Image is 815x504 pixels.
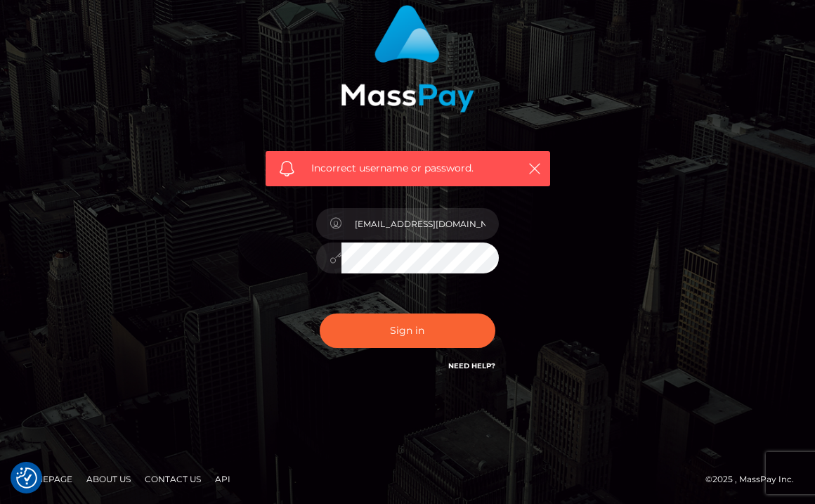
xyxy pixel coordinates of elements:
[341,5,474,112] img: MassPay Login
[15,468,78,490] a: Homepage
[209,468,236,490] a: API
[16,467,37,489] img: Revisit consent button
[320,314,495,348] button: Sign in
[16,467,37,489] button: Consent Preferences
[81,468,136,490] a: About Us
[311,161,511,176] span: Incorrect username or password.
[139,468,207,490] a: Contact Us
[341,208,499,240] input: Username...
[705,472,804,487] div: © 2025 , MassPay Inc.
[448,361,495,370] a: Need Help?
